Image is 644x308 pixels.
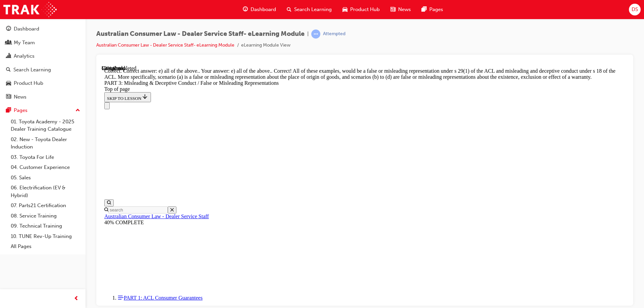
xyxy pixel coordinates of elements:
[342,5,347,14] span: car-icon
[74,295,79,303] span: prev-icon
[3,154,524,160] div: 40% COMPLETE
[6,40,11,46] span: people-icon
[243,5,248,14] span: guage-icon
[350,6,380,13] span: Product Hub
[429,6,443,13] span: Pages
[241,42,290,49] li: eLearning Module View
[337,3,385,16] a: car-iconProduct Hub
[251,6,276,13] span: Dashboard
[3,134,12,141] button: Open search menu
[96,30,305,38] span: Australian Consumer Law - Dealer Service Staff- eLearning Module
[422,5,427,14] span: pages-icon
[3,2,57,17] img: Trak
[3,64,83,76] a: Search Learning
[3,21,524,27] div: Top of page
[294,6,332,13] span: Search Learning
[385,3,416,16] a: news-iconNews
[8,221,83,231] a: 09. Technical Training
[237,3,281,16] a: guage-iconDashboard
[3,104,83,117] button: Pages
[8,152,83,163] a: 03. Toyota For Life
[8,173,83,183] a: 05. Sales
[6,67,11,73] span: search-icon
[3,77,83,89] a: Product Hub
[13,66,51,74] div: Search Learning
[3,15,524,21] div: PART 3: Misleading & Deceptive Conduct / False or Misleading Representations
[8,117,83,134] a: 01. Toyota Academy - 2025 Dealer Training Catalogue
[8,231,83,242] a: 10. TUNE Rev-Up Training
[14,52,35,60] div: Analytics
[96,42,234,48] a: Australian Consumer Law - Dealer Service Staff- eLearning Module
[629,4,641,15] button: DS
[8,162,83,173] a: 04. Customer Experience
[6,94,11,100] span: news-icon
[6,53,11,59] span: chart-icon
[14,39,35,47] div: My Team
[8,200,83,211] a: 07. Parts21 Certification
[8,211,83,221] a: 08. Service Training
[3,23,83,35] a: Dashboard
[281,3,337,16] a: search-iconSearch Learning
[416,3,448,16] a: pages-iconPages
[5,30,47,36] span: SKIP TO LESSON
[75,106,80,115] span: up-icon
[3,21,83,104] button: DashboardMy TeamAnalyticsSearch LearningProduct HubNews
[8,241,83,252] a: All Pages
[3,37,8,44] button: Close navigation menu
[14,107,28,114] div: Pages
[14,79,43,87] div: Product Hub
[8,183,83,200] a: 06. Electrification (EV & Hybrid)
[7,141,66,148] input: Search
[3,27,49,37] button: SKIP TO LESSON
[3,91,83,103] a: News
[3,50,83,62] a: Analytics
[390,5,395,14] span: news-icon
[287,5,291,14] span: search-icon
[398,6,411,13] span: News
[632,6,638,13] span: DS
[6,108,11,114] span: pages-icon
[6,80,11,86] span: car-icon
[311,29,320,39] span: learningRecordVerb_ATTEMPT-icon
[3,37,83,49] a: My Team
[323,31,345,37] div: Attempted
[307,30,309,38] span: |
[3,3,524,15] div: Correct. Correct answer: e) all of the above.. Your answer: e) all of the above.. Correct! All of...
[14,93,26,101] div: News
[3,148,107,154] a: Australian Consumer Law - Dealer Service Staff
[66,141,75,148] button: Close search menu
[6,26,11,32] span: guage-icon
[14,25,39,33] div: Dashboard
[8,134,83,152] a: 02. New - Toyota Dealer Induction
